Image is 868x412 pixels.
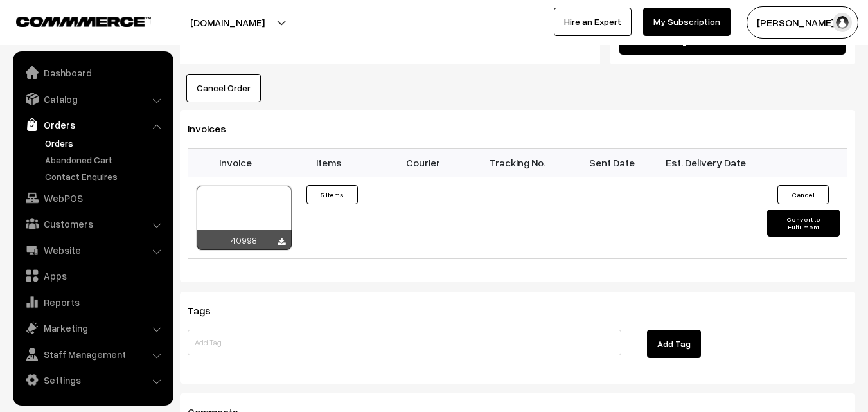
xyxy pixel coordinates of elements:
a: Orders [42,136,169,150]
th: Sent Date [565,148,659,177]
th: Items [282,148,376,177]
a: Website [16,238,169,262]
div: 40998 [197,230,292,250]
a: Reports [16,291,169,314]
th: Tracking No. [470,148,565,177]
span: Tags [188,304,226,317]
button: Cancel Order [186,74,261,102]
span: Invoices [188,122,242,135]
a: Dashboard [16,61,169,84]
input: Add Tag [188,330,621,355]
th: Courier [376,148,471,177]
a: Apps [16,264,169,287]
img: COMMMERCE [16,17,151,26]
a: Marketing [16,316,169,339]
a: Catalog [16,87,169,111]
button: [PERSON_NAME] s… [747,6,858,39]
button: Add Tag [647,330,701,358]
a: Hire an Expert [554,8,632,36]
th: Est. Delivery Date [659,148,753,177]
a: Orders [16,113,169,136]
button: Convert to Fulfilment [767,210,840,237]
img: user [833,13,852,32]
a: Settings [16,368,169,391]
a: Abandoned Cart [42,153,169,166]
button: 5 Items [306,185,358,204]
a: Staff Management [16,343,169,366]
a: WebPOS [16,186,169,210]
a: COMMMERCE [16,13,128,28]
button: [DOMAIN_NAME] [145,6,310,39]
a: Customers [16,212,169,235]
th: Invoice [188,148,283,177]
a: Contact Enquires [42,170,169,183]
a: My Subscription [643,8,731,36]
button: Cancel [777,185,829,204]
